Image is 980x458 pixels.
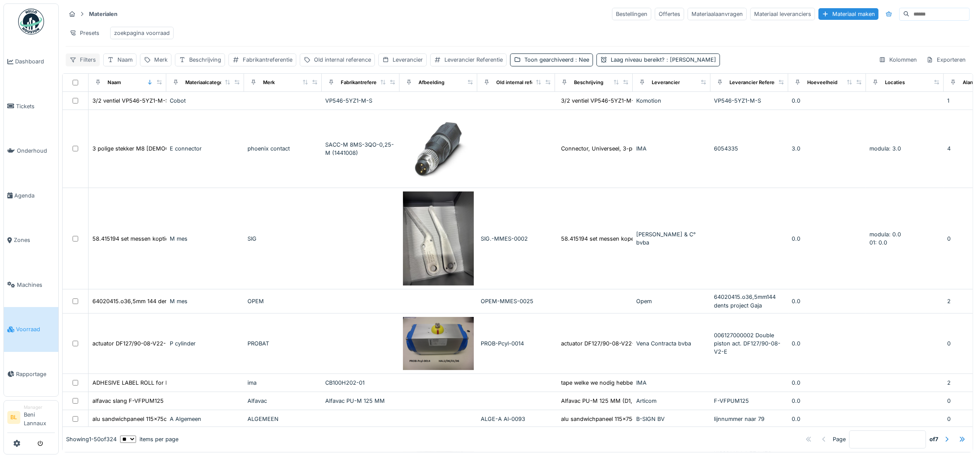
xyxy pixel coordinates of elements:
[170,415,241,423] div: A Algemeen
[714,416,764,422] span: lijnnummer naar 79
[792,339,863,348] div: 0.0
[561,97,637,105] div: 3/2 ventiel VP546-5YZ1-M-S
[17,147,55,155] span: Onderhoud
[92,415,171,423] div: alu sandwichpaneel 115x75cm
[247,297,318,305] div: OPEM
[247,415,318,423] div: ALGEMEEN
[561,379,694,387] div: tape welke we nodig hebben voor de synkro. Niko
[611,56,716,64] div: Laag niveau bereikt?
[263,79,275,86] div: Merk
[170,144,241,153] div: E connector
[24,404,55,411] div: Manager
[4,173,58,218] a: Agenda
[714,398,749,404] span: F-VFPUM125
[325,397,396,405] div: Alfavac PU-M 125 MM
[792,97,863,105] div: 0.0
[419,79,444,86] div: Afbeelding
[120,435,178,443] div: items per page
[818,8,879,20] div: Materiaal maken
[66,53,100,66] div: Filters
[561,144,692,153] div: Connector, Universeel, 3-polig, connector recht...
[688,8,747,20] div: Materiaalaanvragen
[833,435,846,443] div: Page
[403,191,474,286] img: 58.415194 set messen kopticket sig500 (L61)
[7,411,20,424] li: BL
[243,56,292,64] div: Fabrikantreferentie
[612,8,651,20] div: Bestellingen
[117,56,133,64] div: Naam
[714,332,780,355] span: 006127000002 Double piston act. DF127/90-08-V2-E
[636,298,652,304] span: Opem
[636,97,661,104] span: Komotion
[247,379,318,387] div: ima
[247,235,318,243] div: SIG
[885,79,905,86] div: Locaties
[444,56,503,64] div: Leverancier Referentie
[875,53,921,66] div: Kolommen
[807,79,837,86] div: Hoeveelheid
[4,218,58,263] a: Zones
[636,380,647,386] span: IMA
[792,297,863,305] div: 0.0
[4,352,58,397] a: Rapportage
[403,317,474,370] img: actuator DF127/90-08-V22-E
[92,297,173,305] div: 64020415.o36,5mm 144 dents
[574,79,603,86] div: Beschrijving
[4,129,58,173] a: Onderhoud
[481,235,552,243] div: SIG.-MMES-0002
[325,141,396,157] div: SACC-M 8MS-3QO-0,25-M (1441008)
[314,56,371,64] div: Old internal reference
[655,8,684,20] div: Offertes
[636,145,647,152] span: IMA
[16,102,55,110] span: Tickets
[92,339,169,348] div: actuator DF127/90-08-V22-E
[170,235,241,243] div: M mes
[170,339,241,348] div: P cylinder
[750,8,815,20] div: Materiaal leveranciers
[7,404,55,433] a: BL ManagerBeni Lannaux
[665,56,716,63] span: : [PERSON_NAME]
[481,339,552,348] div: PROB-Pcyl-0014
[481,297,552,305] div: OPEM-MMES-0025
[561,415,697,423] div: alu sandwichpaneel 115x75cm – eenzijdig bedrukt...
[561,397,647,405] div: Alfavac PU-M 125 MM (D1,2mm)
[714,97,761,104] span: VP546-5YZ1-M-S
[524,56,589,64] div: Toon gearchiveerd
[923,53,970,66] div: Exporteren
[561,235,679,243] div: 58.415194 set messen kopetiket sig500 (L61)
[66,435,117,443] div: Showing 1 - 50 of 324
[247,397,318,405] div: Alfavac
[403,113,474,184] img: 3 polige stekker M8 male quickon PHOENIX SACC-M 8MS-3QO-0,25-M
[393,56,423,64] div: Leverancier
[792,235,863,243] div: 0.0
[92,379,218,387] div: ADHESIVE LABEL ROLL for REEL PREPARATION
[869,231,901,238] span: modula: 0.0
[14,236,55,244] span: Zones
[154,56,168,64] div: Merk
[929,435,938,443] strong: of 7
[496,79,548,86] div: Old internal reference
[15,57,55,66] span: Dashboard
[792,415,863,423] div: 0.0
[4,84,58,129] a: Tickets
[636,398,657,404] span: Articom
[16,325,55,333] span: Voorraad
[325,379,396,387] div: CB100H202-01
[170,297,241,305] div: M mes
[108,79,121,86] div: Naam
[86,10,121,18] strong: Materialen
[792,379,863,387] div: 0.0
[18,9,44,35] img: Badge_color-CXgf-gQk.svg
[92,97,169,105] div: 3/2 ventiel VP546-5YZ1-M-S
[92,144,334,153] div: 3 polige stekker M8 [DEMOGRAPHIC_DATA] quickon PHOENIX SACC-M 8MS-3QO-0,25-M
[185,79,229,86] div: Materiaalcategorie
[24,404,55,431] li: Beni Lannaux
[869,239,887,246] span: 01: 0.0
[4,263,58,307] a: Machines
[247,144,318,153] div: phoenix contact
[66,27,103,39] div: Presets
[636,231,696,246] span: [PERSON_NAME] & C° bvba
[170,97,241,105] div: Cobot
[16,370,55,378] span: Rapportage
[636,340,691,347] span: Vena Contracta bvba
